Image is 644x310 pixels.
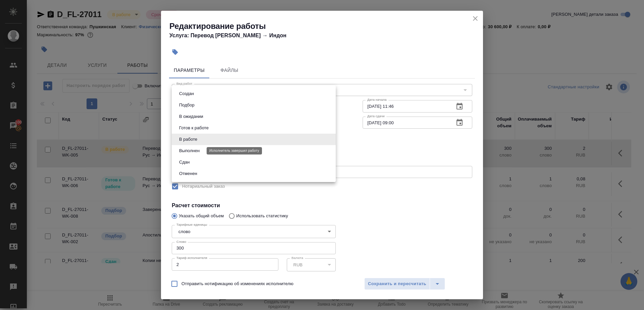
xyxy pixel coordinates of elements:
[177,90,196,97] button: Создан
[177,113,205,120] button: В ожидании
[177,124,211,132] button: Готов к работе
[177,147,202,154] button: Выполнен
[177,170,199,177] button: Отменен
[177,136,199,143] button: В работе
[177,159,192,166] button: Сдан
[177,101,197,109] button: Подбор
